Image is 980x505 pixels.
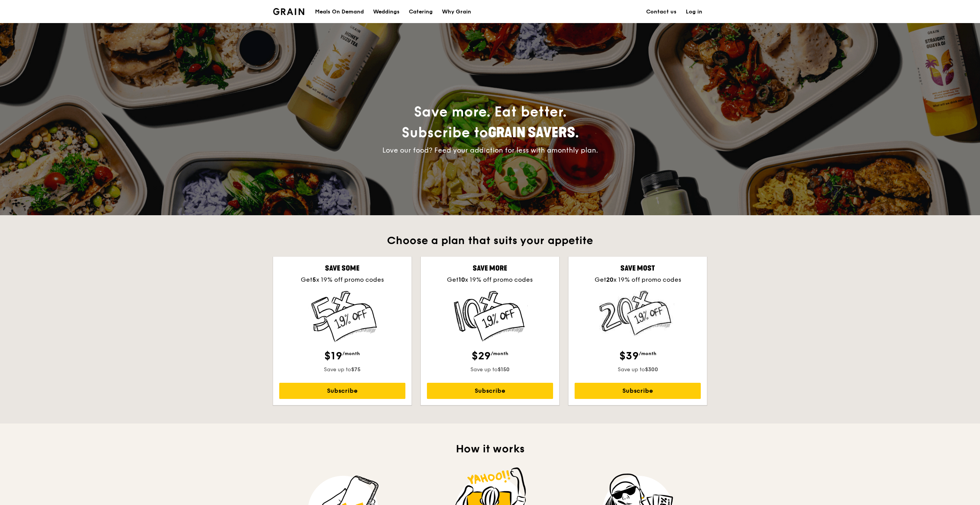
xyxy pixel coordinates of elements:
a: Contact us [642,0,681,23]
a: Subscribe [279,383,405,399]
strong: 10 [458,276,465,283]
span: $39 [619,349,639,362]
div: Save up to [575,366,701,374]
span: Love our food? Feed your addiction for less with a [382,146,598,154]
div: Get x 19% off promo codes [279,275,405,284]
div: Get x 19% off promo codes [427,275,553,284]
div: Save up to [279,366,405,374]
div: Save some [279,263,405,274]
div: Save up to [427,366,553,374]
span: /month [639,351,657,356]
span: /month [342,351,360,356]
a: Why Grain [437,0,476,23]
div: Save more [427,263,553,274]
div: Catering [409,0,433,23]
span: Subscribe to . [402,125,579,141]
span: Save more. Eat better. [402,104,579,141]
strong: $75 [351,366,360,373]
div: Get x 19% off promo codes [575,275,701,284]
span: Grain Savers [488,125,575,141]
span: $29 [472,349,491,362]
strong: $300 [645,366,658,373]
div: Save most [575,263,701,274]
div: Meals On Demand [315,0,364,23]
img: Save 20 Times [599,291,676,336]
a: Weddings [368,0,404,23]
strong: 20 [606,276,613,283]
span: Choose a plan that suits your appetite [387,234,593,247]
span: monthly plan. [552,146,598,154]
div: Why Grain [442,0,471,23]
img: Save 5 times [304,291,380,343]
span: How it works [456,442,525,455]
a: Log in [681,0,707,23]
strong: $150 [498,366,510,373]
img: Save 10 Times [452,291,528,342]
a: Catering [404,0,437,23]
span: $19 [324,349,342,362]
img: Grain [273,8,304,15]
span: /month [491,351,508,356]
div: Weddings [373,0,400,23]
strong: 5 [312,276,316,283]
a: Subscribe [427,383,553,399]
a: Subscribe [575,383,701,399]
